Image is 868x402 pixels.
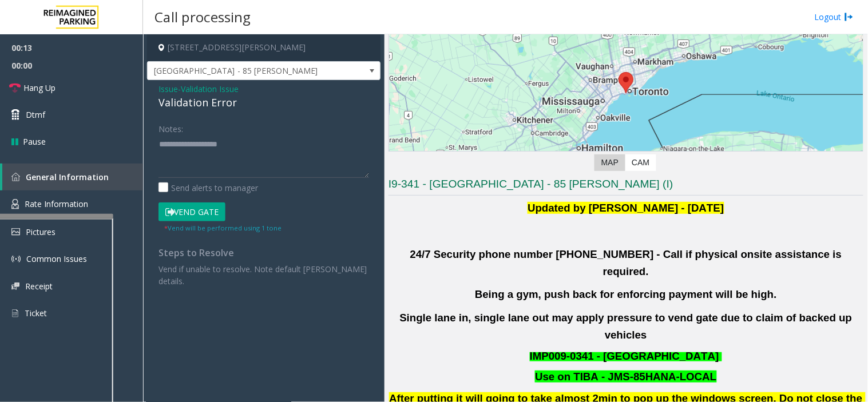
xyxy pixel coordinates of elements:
h4: Steps to Resolve [158,248,369,258]
span: Pause [23,136,46,148]
b: 24/7 Security phone number [PHONE_NUMBER] - Call if physical onsite assistance is required. [410,248,845,277]
h4: [STREET_ADDRESS][PERSON_NAME] [147,34,381,61]
a: General Information [2,164,143,190]
font: Use on TIBA - JMS-85HANA-LOCAL [535,371,716,383]
button: Vend Gate [158,202,225,222]
label: CAM [625,154,656,171]
span: IMP009-0341 - [GEOGRAPHIC_DATA] [530,350,719,362]
img: 'icon' [11,173,20,181]
label: Map [594,154,625,171]
b: Updated by [PERSON_NAME] - [DATE] [528,202,724,214]
label: Notes: [158,119,183,135]
b: Being a gym, push back for enforcing payment will be high. [475,288,777,300]
label: Send alerts to manager [158,182,258,194]
span: - [178,83,239,94]
p: Vend if unable to resolve. Note default [PERSON_NAME] details. [158,263,369,287]
span: Validation Issue [181,83,239,95]
img: 'icon' [11,199,19,209]
span: Dtmf [26,109,45,121]
b: Single lane in, single lane out may apply pressure to vend gate due to claim of backed up vehicles [399,312,855,341]
span: Hang Up [23,82,56,94]
span: Issue [158,83,178,95]
h3: Call processing [149,3,256,31]
div: Validation Error [158,95,369,110]
div: 85 Hanna Avenue, Toronto, ON [619,72,633,93]
small: Vend will be performed using 1 tone [164,224,282,232]
span: General Information [26,172,109,182]
a: Logout [815,11,854,23]
h3: I9-341 - [GEOGRAPHIC_DATA] - 85 [PERSON_NAME] (I) [389,177,863,196]
span: [GEOGRAPHIC_DATA] - 85 [PERSON_NAME] [148,62,334,80]
span: Rate Information [25,198,88,209]
img: logout [845,11,854,23]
